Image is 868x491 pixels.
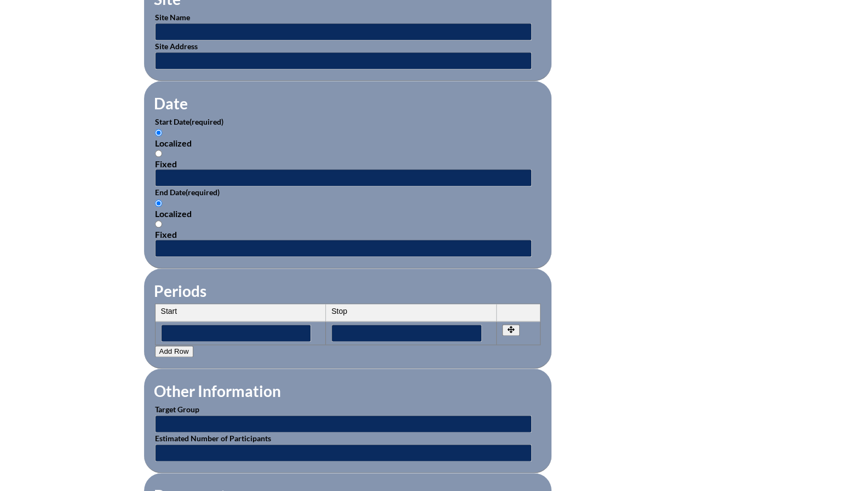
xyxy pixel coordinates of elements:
button: Add Row [155,346,193,357]
legend: Other Information [153,382,282,400]
input: Fixed [155,150,162,157]
label: Estimated Number of Participants [155,434,271,443]
span: (required) [189,117,223,126]
th: Start [156,304,326,322]
div: Localized [155,208,541,219]
legend: Date [153,94,189,113]
input: Localized [155,200,162,207]
div: Localized [155,138,541,148]
div: Fixed [155,229,541,239]
input: Fixed [155,220,162,227]
label: Site Name [155,13,190,22]
span: (required) [186,188,220,197]
label: Target Group [155,405,199,414]
label: Site Address [155,42,198,51]
th: Stop [326,304,497,322]
legend: Periods [153,282,208,300]
input: Localized [155,129,162,136]
label: End Date [155,188,220,197]
div: Fixed [155,159,541,169]
label: Start Date [155,117,223,126]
